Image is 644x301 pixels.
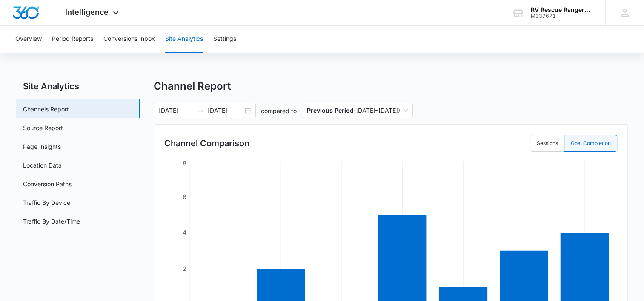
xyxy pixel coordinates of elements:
[154,80,231,93] h1: Channel Report
[23,217,80,226] a: Traffic By Date/Time
[23,198,70,207] a: Traffic By Device
[183,193,186,200] tspan: 6
[531,13,593,19] div: account id
[23,142,61,151] a: Page Insights
[23,105,69,114] a: Channels Report
[530,135,564,152] label: Sessions
[23,179,72,188] a: Conversion Paths
[15,26,42,53] button: Overview
[183,265,186,272] tspan: 2
[307,107,354,114] p: Previous Period
[183,159,186,167] tspan: 8
[103,26,155,53] button: Conversions Inbox
[531,6,593,13] div: account name
[564,135,617,152] label: Goal Completion
[164,137,249,150] h3: Channel Comparison
[197,107,204,114] span: swap-right
[159,106,194,115] input: Start date
[208,106,243,115] input: End date
[183,229,186,236] tspan: 4
[197,107,204,114] span: to
[307,103,408,118] span: ( [DATE] – [DATE] )
[261,106,297,115] p: compared to
[165,26,203,53] button: Site Analytics
[23,123,63,132] a: Source Report
[23,161,62,170] a: Location Data
[52,26,93,53] button: Period Reports
[16,80,140,93] h2: Site Analytics
[65,8,109,17] span: Intelligence
[213,26,236,53] button: Settings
